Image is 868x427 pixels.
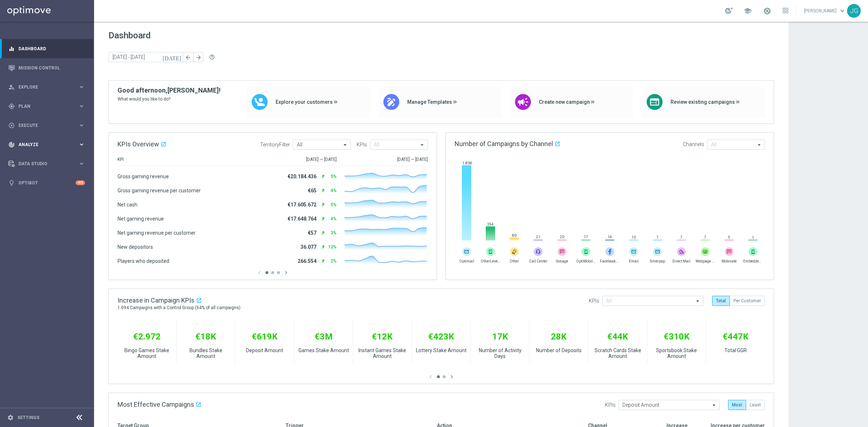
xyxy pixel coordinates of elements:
div: Analyze [8,141,78,148]
button: Data Studio keyboard_arrow_right [8,161,85,167]
i: keyboard_arrow_right [78,84,85,90]
i: equalizer [8,46,15,52]
button: track_changes Analyze keyboard_arrow_right [8,142,85,148]
i: gps_fixed [8,103,15,110]
i: track_changes [8,141,15,148]
button: play_circle_outline Execute keyboard_arrow_right [8,123,85,128]
div: Mission Control [8,58,85,77]
a: Settings [17,415,39,420]
div: Optibot [8,173,85,192]
div: Data Studio [8,161,78,167]
div: JG [847,4,861,18]
a: Optibot [18,173,76,192]
i: keyboard_arrow_right [78,141,85,148]
a: Mission Control [18,58,85,77]
button: lightbulb Optibot +10 [8,180,85,186]
button: person_search Explore keyboard_arrow_right [8,84,85,90]
a: Dashboard [18,39,85,58]
div: Dashboard [8,39,85,58]
i: keyboard_arrow_right [78,122,85,129]
div: +10 [76,180,85,185]
button: gps_fixed Plan keyboard_arrow_right [8,103,85,109]
i: settings [7,414,14,421]
div: Explore [8,84,78,90]
span: Analyze [18,142,78,147]
span: Execute [18,123,78,128]
div: Plan [8,103,78,110]
span: Plan [18,104,78,108]
a: [PERSON_NAME]keyboard_arrow_down [803,5,847,16]
i: person_search [8,84,15,90]
span: Explore [18,85,78,89]
div: Execute [8,122,78,129]
span: keyboard_arrow_down [838,7,846,15]
button: equalizer Dashboard [8,46,85,52]
i: keyboard_arrow_right [78,160,85,167]
i: keyboard_arrow_right [78,103,85,110]
span: school [744,7,752,15]
span: Data Studio [18,162,78,166]
button: Mission Control [8,65,85,71]
i: play_circle_outline [8,122,15,129]
i: lightbulb [8,180,15,186]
